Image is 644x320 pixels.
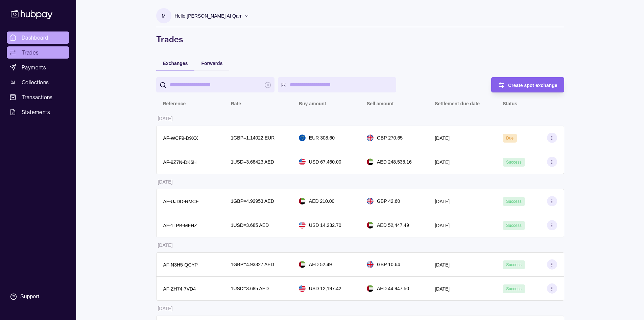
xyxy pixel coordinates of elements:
span: Transactions [22,93,53,101]
p: GBP 10.64 [377,261,400,268]
p: AED 52,447.49 [377,221,409,229]
p: 1 GBP = 4.92953 AED [231,197,274,205]
p: Settlement due date [435,101,480,106]
img: gb [367,134,374,141]
input: search [170,77,261,92]
a: Statements [7,106,69,118]
p: [DATE] [435,262,450,268]
a: Trades [7,46,69,59]
p: AED 210.00 [309,197,335,205]
p: Sell amount [367,101,393,106]
p: [DATE] [435,159,450,165]
p: AF-UJDD-RMCF [163,199,199,204]
img: eu [299,134,306,141]
img: gb [367,261,374,268]
img: ae [367,222,374,229]
p: AF-1LPB-MFHZ [163,223,197,228]
span: Collections [22,78,49,86]
p: GBP 42.60 [377,197,400,205]
span: Create spot exchange [508,83,557,88]
p: AF-N3H5-QCYP [163,262,198,268]
img: ae [299,198,306,205]
p: [DATE] [435,199,450,204]
p: M [162,12,166,20]
p: 1 USD = 3.685 AED [231,221,269,229]
span: Payments [22,63,46,71]
p: AF-WCF9-D9XX [163,135,198,141]
span: Statements [22,108,50,116]
p: 1 GBP = 4.93327 AED [231,261,274,268]
span: Dashboard [22,34,48,42]
p: Rate [231,101,241,106]
img: us [299,222,306,229]
p: EUR 308.60 [309,134,335,142]
a: Support [7,290,69,304]
p: 1 GBP = 1.14022 EUR [231,134,275,142]
img: gb [367,198,374,205]
img: ae [367,285,374,292]
span: Exchanges [163,61,188,66]
p: AED 44,947.50 [377,285,409,292]
span: Due [506,136,514,141]
p: 1 USD = 3.68423 AED [231,158,274,166]
a: Collections [7,76,69,88]
span: Success [506,223,521,228]
p: [DATE] [158,179,173,185]
div: Support [20,293,39,300]
p: [DATE] [158,306,173,311]
a: Transactions [7,91,69,103]
p: AF-ZH74-7VD4 [163,286,196,292]
p: AF-9Z7N-DK6H [163,159,197,165]
p: USD 12,197.42 [309,285,341,292]
button: Create spot exchange [491,77,564,92]
a: Payments [7,61,69,73]
p: [DATE] [435,286,450,292]
p: Buy amount [299,101,326,106]
p: [DATE] [158,116,173,121]
img: us [299,285,306,292]
a: Dashboard [7,31,69,44]
img: ae [299,261,306,268]
p: Hello, [PERSON_NAME] Al Qam [175,12,243,20]
span: Trades [22,48,39,57]
p: Status [503,101,517,106]
span: Success [506,286,521,291]
p: [DATE] [435,223,450,228]
p: USD 14,232.70 [309,221,341,229]
h1: Trades [156,34,564,45]
p: 1 USD = 3.685 AED [231,285,269,292]
span: Forwards [201,61,222,66]
img: ae [367,158,374,165]
span: Success [506,262,521,267]
span: Success [506,160,521,165]
p: GBP 270.65 [377,134,403,142]
p: [DATE] [158,242,173,248]
p: Reference [163,101,186,106]
span: Success [506,199,521,204]
p: USD 67,460.00 [309,158,341,166]
img: us [299,158,306,165]
p: AED 248,538.16 [377,158,412,166]
p: AED 52.49 [309,261,332,268]
p: [DATE] [435,135,450,141]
